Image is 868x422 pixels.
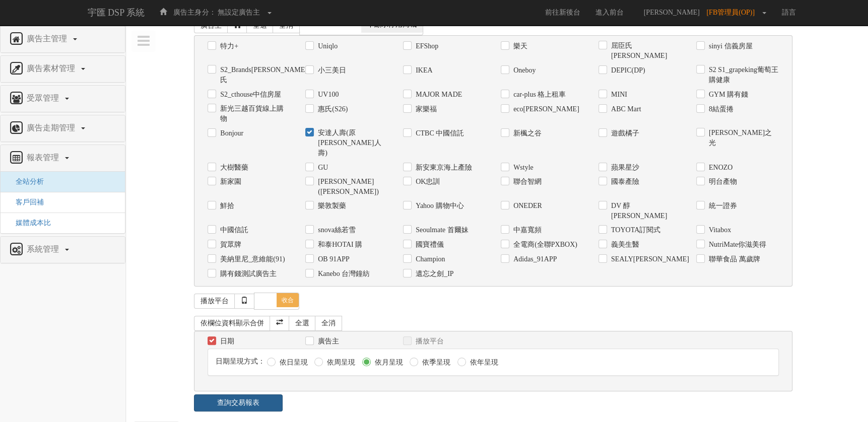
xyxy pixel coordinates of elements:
[413,269,453,279] label: 遺忘之劍_IP
[173,9,216,16] span: 廣告主身分：
[413,177,440,187] label: OK忠訓
[706,240,766,250] label: NutriMate你滋美得
[315,240,362,250] label: 和泰HOTAI 購
[413,128,464,138] label: CTBC 中國信託
[511,128,542,138] label: 新楓之谷
[8,198,44,206] a: 客戶回補
[706,225,731,235] label: Vitabox
[413,240,444,250] label: 國寶禮儀
[218,65,290,85] label: S2_Brands[PERSON_NAME]氏
[706,65,779,85] label: S2 S1_grapeking葡萄王購健康
[315,41,338,51] label: Uniqlo
[24,94,64,102] span: 受眾管理
[609,254,681,264] label: SEALY[PERSON_NAME]
[315,65,346,76] label: 小三美日
[511,104,579,114] label: eco[PERSON_NAME]
[218,254,285,264] label: 美納里尼_意維能(91)
[24,34,72,43] span: 廣告主管理
[8,91,117,107] a: 受眾管理
[609,163,639,173] label: 蘋果星沙
[706,163,732,173] label: ENOZO
[511,65,536,76] label: Oneboy
[218,104,290,124] label: 新光三越百貨線上購物
[315,128,388,158] label: 安達人壽(原[PERSON_NAME]人壽)
[706,41,753,51] label: sinyi 信義房屋
[609,41,681,61] label: 屈臣氏[PERSON_NAME]
[315,336,339,346] label: 廣告主
[315,201,346,211] label: 樂敦製藥
[413,90,462,100] label: MAJOR MADE
[8,150,117,166] a: 報表管理
[315,254,350,264] label: OB 91APP
[218,201,234,211] label: 鮮拾
[511,163,533,173] label: Wstyle
[706,104,733,114] label: 8結蛋捲
[609,201,681,221] label: DV 醇[PERSON_NAME]
[511,41,527,51] label: 樂天
[218,177,241,187] label: 新家園
[511,201,542,211] label: ONEDER
[511,177,542,187] label: 聯合智網
[609,65,645,76] label: DEPIC(DP)
[8,219,51,227] a: 媒體成本比
[315,225,356,235] label: snova絲若雪
[413,336,444,346] label: 播放平台
[511,240,577,250] label: 全電商(全聯PXBOX)
[706,254,760,264] label: 聯華食品 萬歲牌
[218,240,241,250] label: 賀眾牌
[8,120,117,136] a: 廣告走期管理
[609,90,627,100] label: MINI
[24,153,64,162] span: 報表管理
[24,64,80,73] span: 廣告素材管理
[315,104,348,114] label: 惠氏(S26)
[8,31,117,47] a: 廣告主管理
[218,128,243,138] label: Bonjour
[315,177,388,197] label: [PERSON_NAME]([PERSON_NAME])
[413,201,463,211] label: Yahoo 購物中心
[289,316,316,331] a: 全選
[706,128,779,148] label: [PERSON_NAME]之光
[194,394,282,411] a: 查詢交易報表
[609,104,641,114] label: ABC Mart
[315,90,339,100] label: UV100
[218,225,248,235] label: 中國信託
[413,254,445,264] label: Champion
[315,163,328,173] label: GU
[24,123,80,132] span: 廣告走期管理
[218,9,260,16] span: 無設定廣告主
[468,358,498,368] label: 依年呈現
[706,177,737,187] label: 明台產物
[218,269,277,279] label: 購有錢測試廣告主
[413,163,472,173] label: 新安東京海上產險
[420,358,450,368] label: 依季呈現
[706,9,760,16] span: [FB管理員(OP)]
[413,65,432,76] label: IKEA
[609,177,639,187] label: 國泰產險
[315,316,342,331] a: 全消
[24,245,64,253] span: 系統管理
[273,18,300,33] a: 全消
[8,178,44,185] a: 全站分析
[511,90,566,100] label: car-plus 格上租車
[218,90,281,100] label: S2_cthouse中信房屋
[511,254,557,264] label: Adidas_91APP
[218,41,238,51] label: 特力+
[246,18,274,33] a: 全選
[609,225,660,235] label: TOYOTA訂閱式
[639,9,705,16] span: [PERSON_NAME]
[609,240,639,250] label: 義美生醫
[511,225,542,235] label: 中嘉寬頻
[216,358,265,365] span: 日期呈現方式：
[413,41,438,51] label: EFShop
[372,358,403,368] label: 依月呈現
[609,128,639,138] label: 遊戲橘子
[706,90,748,100] label: GYM 購有錢
[413,225,469,235] label: Seoulmate 首爾妹
[218,163,248,173] label: 大樹醫藥
[324,358,355,368] label: 依周呈現
[277,358,308,368] label: 依日呈現
[706,201,737,211] label: 統一證券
